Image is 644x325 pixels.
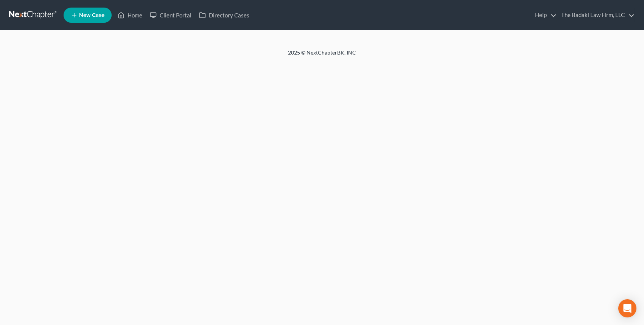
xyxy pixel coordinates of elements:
a: The Badaki Law Firm, LLC [557,8,635,22]
a: Directory Cases [195,8,253,22]
div: Open Intercom Messenger [618,299,636,317]
a: Client Portal [146,8,195,22]
a: Home [114,8,146,22]
new-legal-case-button: New Case [64,8,112,23]
a: Help [531,8,557,22]
div: 2025 © NextChapterBK, INC [106,49,538,62]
